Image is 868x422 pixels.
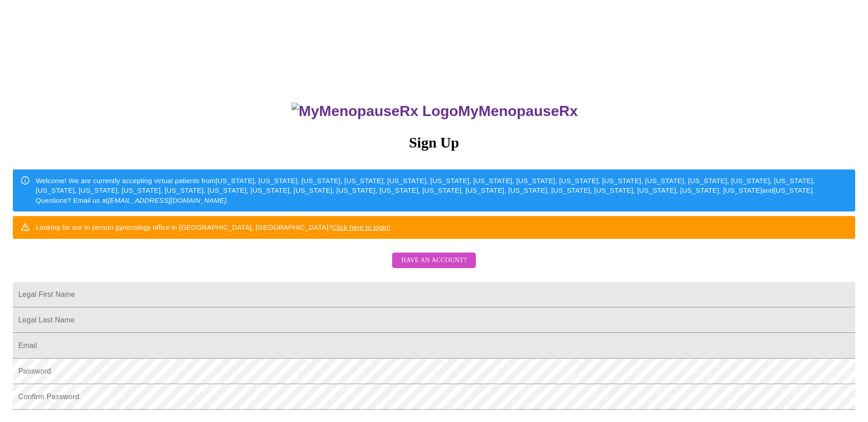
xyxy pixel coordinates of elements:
[108,196,226,204] em: [EMAIL_ADDRESS][DOMAIN_NAME]
[13,134,855,151] h3: Sign Up
[291,103,458,120] img: MyMenopauseRx Logo
[14,103,856,120] h3: MyMenopauseRx
[390,262,478,270] a: Have an account?
[332,223,390,231] a: Click here to login!
[36,172,848,209] div: Welcome! We are currently accepting virtual patients from [US_STATE], [US_STATE], [US_STATE], [US...
[36,219,390,236] div: Looking for our in person gynecology office in [GEOGRAPHIC_DATA], [GEOGRAPHIC_DATA]?
[392,253,476,269] button: Have an account?
[401,255,467,266] span: Have an account?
